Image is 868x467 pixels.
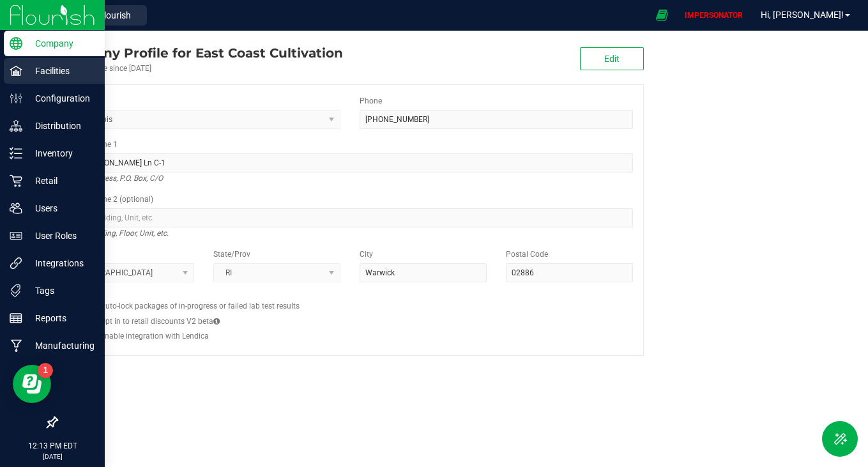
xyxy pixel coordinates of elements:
inline-svg: Inventory [10,147,22,160]
p: Distribution [22,118,99,134]
inline-svg: Manufacturing [10,339,22,352]
input: (123) 456-7890 [360,110,633,129]
input: Suite, Building, Unit, etc. [67,208,633,227]
p: Configuration [22,91,99,106]
inline-svg: Users [10,202,22,215]
inline-svg: User Roles [10,229,22,242]
inline-svg: Distribution [10,119,22,132]
inline-svg: Reports [10,312,22,325]
p: User Roles [22,228,99,243]
inline-svg: Facilities [10,65,22,77]
div: Account active since [DATE] [56,63,343,74]
span: Edit [604,54,620,64]
label: City [360,249,373,260]
p: Tags [22,283,99,298]
p: Retail [22,173,99,188]
label: State/Prov [213,249,250,260]
inline-svg: Integrations [10,257,22,270]
input: Address [67,153,633,172]
h2: Configs [67,292,633,300]
p: Inventory [22,146,99,161]
i: Street address, P.O. Box, C/O [67,171,163,186]
inline-svg: Company [10,37,22,50]
iframe: Resource center unread badge [38,363,53,378]
iframe: Resource center [13,365,51,403]
p: Facilities [22,63,99,79]
inline-svg: Tags [10,284,22,297]
label: Opt in to retail discounts V2 beta [100,316,220,327]
p: IMPERSONATOR [680,10,748,21]
label: Auto-lock packages of in-progress or failed lab test results [100,300,300,312]
button: Edit [580,47,644,70]
p: 12:13 PM EDT [6,440,99,452]
button: Toggle Menu [822,421,858,457]
span: Open Ecommerce Menu [648,3,676,27]
inline-svg: Configuration [10,92,22,105]
p: [DATE] [6,452,99,461]
div: East Coast Cultivation [56,43,343,63]
input: Postal Code [506,263,633,282]
p: Reports [22,310,99,326]
p: Users [22,201,99,216]
p: Manufacturing [22,338,99,353]
label: Address Line 2 (optional) [67,194,153,205]
p: Company [22,36,99,51]
label: Postal Code [506,249,548,260]
inline-svg: Retail [10,174,22,187]
p: Integrations [22,256,99,271]
label: Enable integration with Lendica [100,330,209,342]
label: Phone [360,95,382,107]
i: Suite, Building, Floor, Unit, etc. [67,226,169,241]
span: Hi, [PERSON_NAME]! [761,10,844,20]
input: City [360,263,487,282]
